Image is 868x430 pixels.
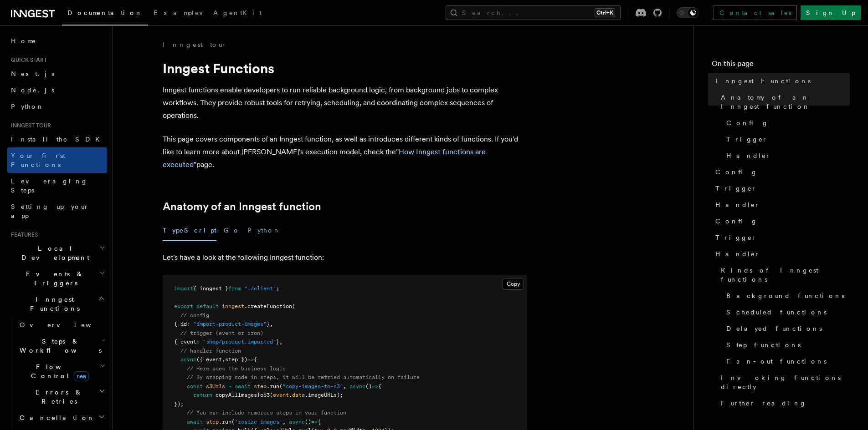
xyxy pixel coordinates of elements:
a: AgentKit [208,3,267,25]
span: await [187,419,203,425]
span: Overview [20,321,113,329]
span: Quick start [7,56,47,64]
span: ( [270,392,273,398]
span: , [282,419,286,425]
a: Trigger [723,131,850,147]
a: Config [723,115,850,131]
h1: Inngest Functions [163,60,527,76]
span: { [378,383,381,390]
span: } [276,339,279,345]
span: 'resize-images' [235,419,282,425]
span: step [206,419,219,425]
span: Steps & Workflows [16,337,102,355]
span: new [74,371,89,381]
span: }); [174,401,184,407]
span: Anatomy of an Inngest function [721,93,850,111]
span: from [228,285,241,292]
span: Setting up your app [11,203,89,219]
a: Config [712,164,850,180]
span: Python [11,103,44,110]
span: return [193,392,212,398]
span: Cancellation [16,413,95,422]
span: data [292,392,305,398]
button: Inngest Functions [7,291,107,317]
span: => [372,383,378,390]
button: Steps & Workflows [16,333,107,359]
span: const [187,383,203,390]
span: , [343,383,346,390]
span: export [174,303,193,309]
span: Kinds of Inngest functions [721,266,850,284]
span: { [318,419,321,425]
span: async [349,383,365,390]
a: Invoking functions directly [717,369,850,395]
span: () [365,383,372,390]
span: () [305,419,311,425]
span: .createFunction [244,303,292,309]
span: Features [7,231,38,238]
span: Inngest tour [7,122,51,129]
span: .run [219,419,231,425]
span: await [235,383,251,390]
span: default [196,303,219,309]
span: Flow Control [16,362,100,380]
span: "shop/product.imported" [203,339,276,345]
a: Handler [723,147,850,164]
a: Anatomy of an Inngest function [717,89,850,115]
span: "import-product-images" [193,321,267,327]
span: .run [267,383,279,390]
span: Inngest Functions [7,295,98,313]
button: Search...Ctrl+K [446,5,621,20]
a: Handler [712,246,850,262]
button: Copy [503,278,524,290]
span: // trigger (event or cron) [180,330,263,336]
a: Setting up your app [7,198,107,224]
span: , [279,339,282,345]
span: Config [715,217,758,226]
kbd: Ctrl+K [595,8,615,17]
span: Install the SDK [11,136,105,143]
span: Node.js [11,86,54,94]
span: Trigger [715,233,757,242]
span: } [267,321,270,327]
span: Your first Functions [11,152,65,168]
span: async [289,419,305,425]
span: { id [174,321,187,327]
a: Leveraging Steps [7,173,107,198]
span: Home [11,36,36,46]
a: Your first Functions [7,147,107,173]
a: Step functions [723,337,850,353]
span: // You can include numerous steps in your function [187,410,346,416]
a: Background functions [723,288,850,304]
span: : [196,339,200,345]
a: Further reading [717,395,850,411]
span: ({ event [196,356,222,363]
span: Trigger [715,184,757,193]
a: Trigger [712,229,850,246]
a: Handler [712,197,850,213]
span: { [254,356,257,363]
button: Local Development [7,240,107,266]
a: Trigger [712,180,850,197]
span: ( [279,383,282,390]
a: Next.js [7,66,107,82]
a: Inngest tour [163,40,226,49]
span: Step functions [726,340,801,349]
p: Inngest functions enable developers to run reliable background logic, from background jobs to com... [163,84,527,122]
button: Go [224,220,240,241]
span: "copy-images-to-s3" [282,383,343,390]
span: Delayed functions [726,324,822,333]
span: => [311,419,318,425]
span: // Here goes the business logic [187,365,286,372]
button: Cancellation [16,410,107,426]
span: { inngest } [193,285,228,292]
span: ; [276,285,279,292]
span: Handler [715,249,760,258]
a: Overview [16,317,107,333]
span: Next.js [11,70,54,77]
span: Local Development [7,244,99,262]
a: Anatomy of an Inngest function [163,200,321,213]
span: AgentKit [213,9,262,16]
span: Fan-out functions [726,357,827,366]
p: Let's have a look at the following Inngest function: [163,251,527,264]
